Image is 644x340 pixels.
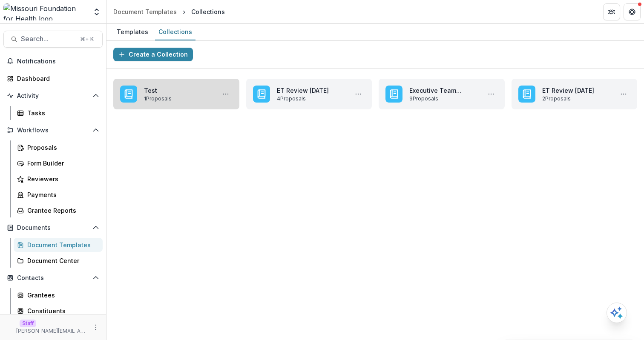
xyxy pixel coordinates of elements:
[14,156,103,170] a: Form Builder
[3,221,103,234] button: Open Documents
[617,87,630,101] button: More ET Review 07.18.25 Actions
[27,143,96,152] div: Proposals
[113,24,152,40] a: Templates
[144,86,212,95] a: Test
[3,31,103,48] button: Search...
[191,7,225,16] div: Collections
[607,303,627,323] button: Open AI Assistant
[14,172,103,186] a: Reviewers
[542,86,610,95] a: ET Review [DATE]
[14,288,103,302] a: Grantees
[27,109,96,117] div: Tasks
[14,304,103,318] a: Constituents
[3,3,87,20] img: Missouri Foundation for Health logo
[3,89,103,103] button: Open Activity
[27,206,96,215] div: Grantee Reports
[113,26,152,38] div: Templates
[91,3,103,20] button: Open entity switcher
[624,3,641,20] button: Get Help
[14,188,103,202] a: Payments
[110,6,180,18] a: Document Templates
[27,256,96,265] div: Document Center
[3,271,103,285] button: Open Contacts
[351,87,365,101] button: More ET Review 08.19.25 Actions
[27,159,96,168] div: Form Builder
[14,254,103,268] a: Document Center
[17,127,89,134] span: Workflows
[219,87,233,101] button: More Test Actions
[91,322,101,332] button: More
[3,54,103,68] button: Notifications
[110,6,228,18] nav: breadcrumb
[78,34,95,44] div: ⌘ + K
[155,26,195,38] div: Collections
[113,7,177,16] div: Document Templates
[155,24,195,40] a: Collections
[27,190,96,199] div: Payments
[3,71,103,86] a: Dashboard
[14,238,103,252] a: Document Templates
[14,203,103,217] a: Grantee Reports
[17,224,89,231] span: Documents
[484,87,498,101] button: More Executive Team Review 08.19.25 Actions
[14,140,103,154] a: Proposals
[27,291,96,300] div: Grantees
[603,3,620,20] button: Partners
[17,58,99,65] span: Notifications
[21,35,75,43] span: Search...
[17,274,89,282] span: Contacts
[3,123,103,137] button: Open Workflows
[113,48,193,61] button: Create a Collection
[17,74,96,83] div: Dashboard
[409,86,477,95] a: Executive Team Review [DATE]
[27,174,96,183] div: Reviewers
[14,106,103,120] a: Tasks
[277,86,345,95] a: ET Review [DATE]
[20,320,36,327] p: Staff
[27,240,96,249] div: Document Templates
[17,92,89,100] span: Activity
[27,306,96,315] div: Constituents
[16,327,87,335] p: [PERSON_NAME][EMAIL_ADDRESS][DOMAIN_NAME]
